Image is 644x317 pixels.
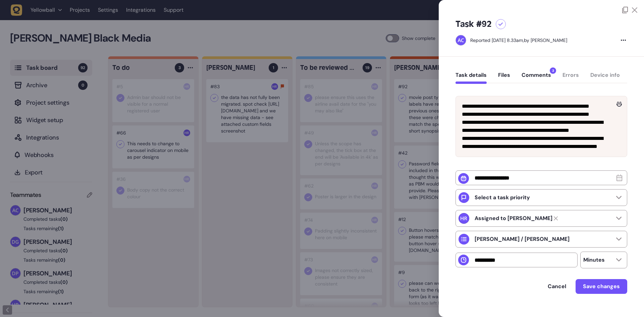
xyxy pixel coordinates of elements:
[456,35,466,45] img: Ameet Chohan
[455,19,492,30] h5: Task #92
[475,215,552,222] strong: Harry Robinson
[548,283,566,290] span: Cancel
[470,37,524,43] div: Reported [DATE] 8.33am,
[541,280,573,293] button: Cancel
[475,194,530,201] p: Select a task priority
[583,283,620,290] span: Save changes
[550,67,556,74] span: 3
[455,72,487,84] button: Task details
[522,72,551,84] button: Comments
[498,72,510,84] button: Files
[583,257,605,263] p: Minutes
[470,37,567,44] div: by [PERSON_NAME]
[576,279,627,294] button: Save changes
[475,236,570,243] p: [PERSON_NAME] / [PERSON_NAME]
